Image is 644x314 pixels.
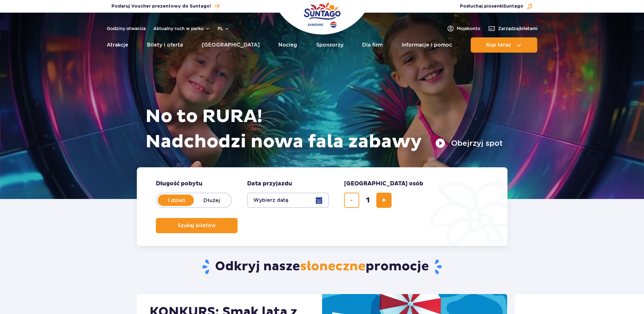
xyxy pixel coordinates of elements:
button: Posłuchaj piosenkiSuntago [460,3,533,10]
a: Dla firm [362,37,383,53]
form: Planowanie wizyty w Park of Poland [137,167,507,246]
a: Atrakcje [107,37,128,53]
button: Wybierz datę [247,193,329,208]
span: Zarządzaj biletami [498,25,538,32]
h1: No to RURA! Nadchodzi nowa fala zabawy [145,104,503,155]
h2: Odkryj nasze promocje [137,259,507,275]
label: 1 dzień [158,194,194,207]
span: Data przyjazdu [247,180,292,188]
span: Długość pobytu [156,180,202,188]
span: Suntago [503,4,523,9]
a: Podaruj Voucher prezentowy do Suntago! [112,2,220,10]
span: Szukaj biletów [178,223,216,228]
input: liczba biletów [360,193,375,208]
button: Szukaj biletów [156,218,238,233]
a: Nocleg [278,37,297,53]
a: [GEOGRAPHIC_DATA] [202,37,260,53]
span: Podaruj Voucher prezentowy do Suntago! [112,3,211,10]
a: Zarządzajbiletami [488,25,538,32]
button: usuń bilet [344,193,359,208]
a: Sponsorzy [316,37,343,53]
span: Moje konto [457,25,480,32]
label: Dłużej [194,194,230,207]
span: Kup teraz [486,42,511,48]
span: Posłuchaj piosenki [460,3,523,10]
span: [GEOGRAPHIC_DATA] osób [344,180,423,188]
button: Obejrzyj spot [435,138,503,148]
button: dodaj bilet [376,193,392,208]
button: Kup teraz [471,37,537,53]
button: pl [218,25,230,32]
a: Godziny otwarcia [107,25,146,32]
span: słoneczne [300,259,366,274]
button: Aktualny ruch w parku [153,26,210,31]
a: Informacje i pomoc [402,37,452,53]
a: Mojekonto [447,25,480,32]
a: Bilety i oferta [147,37,183,53]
